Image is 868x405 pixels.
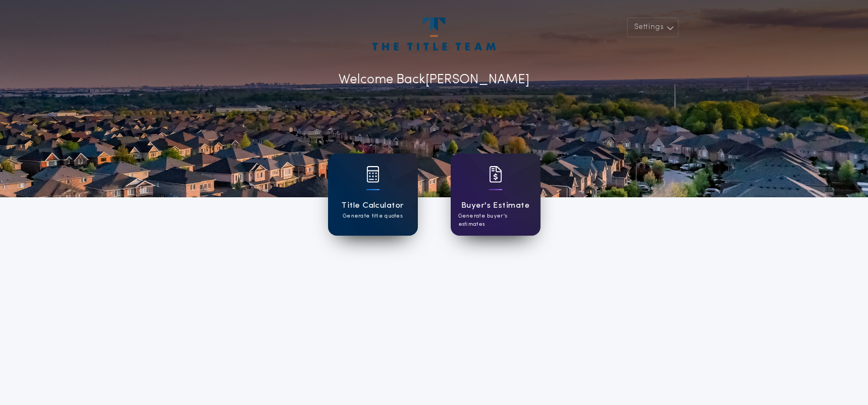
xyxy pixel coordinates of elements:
[451,153,541,236] a: card iconBuyer's EstimateGenerate buyer's estimates
[341,199,404,212] h1: Title Calculator
[458,212,533,229] p: Generate buyer's estimates
[372,18,495,50] img: account-logo
[366,166,380,182] img: card icon
[489,166,502,182] img: card icon
[461,199,530,212] h1: Buyer's Estimate
[627,18,679,37] button: Settings
[338,70,530,90] p: Welcome Back [PERSON_NAME]
[343,212,403,220] p: Generate title quotes
[328,153,418,236] a: card iconTitle CalculatorGenerate title quotes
